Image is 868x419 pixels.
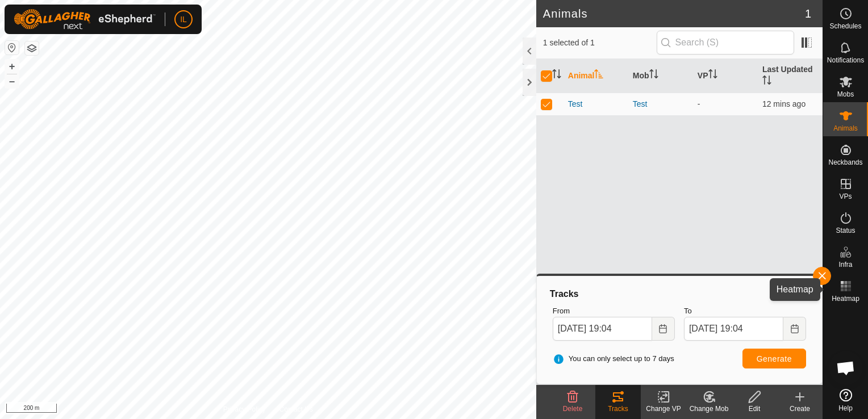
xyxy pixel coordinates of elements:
span: Animals [833,125,858,132]
div: Test [633,98,688,110]
a: Help [823,384,868,416]
button: Map Layers [25,41,39,55]
button: Generate [742,349,806,368]
span: 15 Sept 2025, 6:52 pm [762,99,806,108]
span: VPs [839,193,852,200]
span: Neckbands [828,159,862,166]
th: Mob [628,59,693,93]
a: Contact Us [279,404,313,414]
p-sorticon: Activate to sort [594,71,603,80]
span: Delete [563,405,583,413]
span: 1 selected of 1 [543,37,657,49]
button: Choose Date [652,317,675,341]
th: Animal [564,59,628,93]
div: Open chat [829,351,863,385]
p-sorticon: Activate to sort [708,71,717,80]
span: Infra [838,261,852,268]
th: Last Updated [758,59,823,93]
span: 1 [805,5,811,22]
button: Choose Date [783,317,806,341]
div: Change VP [641,404,686,414]
div: Tracks [548,287,811,301]
span: Test [568,98,583,110]
p-sorticon: Activate to sort [649,71,658,80]
button: + [5,60,19,73]
div: Edit [732,404,777,414]
button: – [5,74,19,88]
span: Heatmap [832,295,859,302]
div: Tracks [595,404,641,414]
span: You can only select up to 7 days [553,353,674,364]
div: Create [777,404,823,414]
span: Status [836,227,855,234]
label: From [553,305,675,317]
label: To [684,305,806,317]
p-sorticon: Activate to sort [762,77,771,86]
a: Privacy Policy [223,404,266,414]
span: Generate [757,354,792,363]
th: VP [693,59,758,93]
img: Gallagher Logo [14,9,156,30]
input: Search (S) [657,31,794,55]
span: IL [180,14,187,26]
span: Notifications [827,57,864,64]
p-sorticon: Activate to sort [552,71,561,80]
h2: Animals [543,7,805,20]
app-display-virtual-paddock-transition: - [698,99,700,108]
button: Reset Map [5,41,19,55]
span: Help [838,405,853,412]
span: Mobs [837,91,854,98]
span: Schedules [829,23,861,30]
div: Change Mob [686,404,732,414]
